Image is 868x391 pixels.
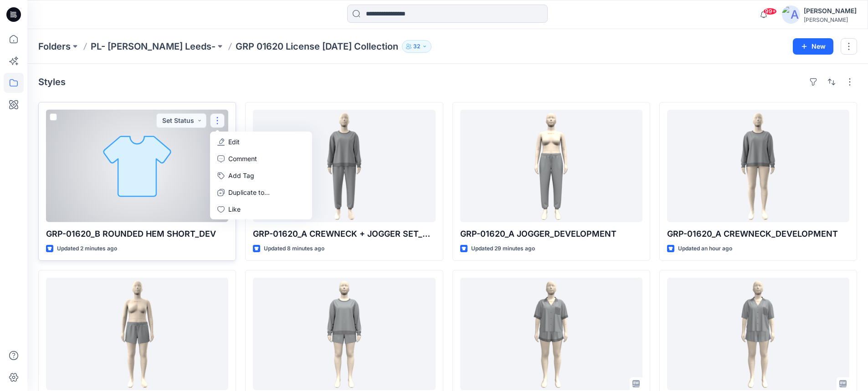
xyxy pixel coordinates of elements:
a: GRP-01620_B ROUNDED HEM SHORT_DEV [46,110,228,222]
p: GRP-01620_A CREWNECK + JOGGER SET_DEVELOPMENT [253,228,435,240]
p: Updated 8 minutes ago [264,244,324,254]
p: GRP-01620_A JOGGER_DEVELOPMENT [460,228,642,240]
span: 99+ [763,8,777,15]
p: GRP 01620 License [DATE] Collection [236,40,398,53]
a: GRP-01620_C CLASSIC NOTCH COLLAR_DEVELOPMENT [667,278,849,390]
p: Updated 29 minutes ago [471,244,535,254]
p: Updated an hour ago [678,244,732,254]
div: [PERSON_NAME] [804,16,857,23]
p: Edit [228,137,240,147]
a: GRP-01620_A CREWNECK + SHORT SET_DEVELOPMENT [253,278,435,390]
img: avatar [782,5,800,24]
a: GRP-01620_A CREWNECK_DEVELOPMENT [667,110,849,222]
div: [PERSON_NAME] [804,5,857,16]
button: 32 [402,40,431,53]
a: GRP-01620_A SHORT_DEVELOPMENT [46,278,228,390]
h4: Styles [38,76,66,87]
p: GRP-01620_B ROUNDED HEM SHORT_DEV [46,228,228,240]
p: 32 [413,41,420,51]
a: GRP-01620_C TWIN PRINT NOTCH COLLAR_DEVELOPMENT [460,278,642,390]
button: Add Tag [212,167,310,184]
p: Updated 2 minutes ago [57,244,117,254]
a: Edit [212,133,310,150]
a: Folders [38,40,71,53]
button: New [793,38,833,55]
a: GRP-01620_A CREWNECK + JOGGER SET_DEVELOPMENT [253,110,435,222]
p: GRP-01620_A CREWNECK_DEVELOPMENT [667,228,849,240]
a: PL- [PERSON_NAME] Leeds- [91,40,216,53]
p: Duplicate to... [228,188,270,197]
p: Comment [228,154,257,163]
a: GRP-01620_A JOGGER_DEVELOPMENT [460,110,642,222]
p: Like [228,204,241,214]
